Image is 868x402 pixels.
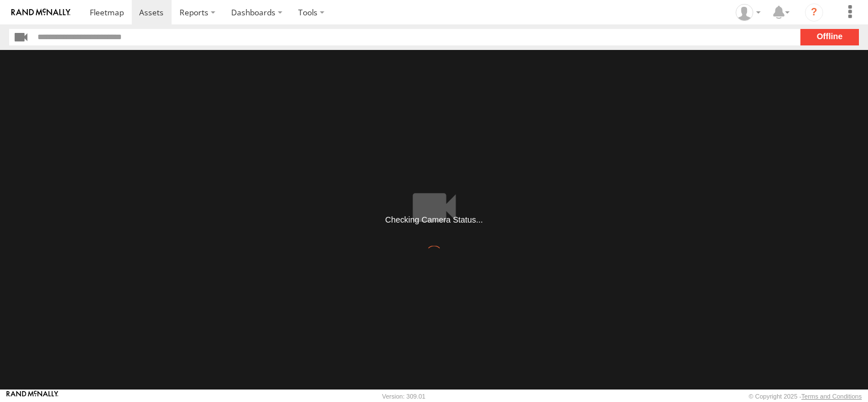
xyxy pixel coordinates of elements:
[749,393,862,400] div: © Copyright 2025 -
[802,393,862,400] a: Terms and Conditions
[11,9,70,16] img: rand-logo.svg
[6,391,59,402] a: Visit our Website
[382,393,425,400] div: Version: 309.01
[805,3,823,22] i: ?
[732,4,765,21] div: Lupe Hernandez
